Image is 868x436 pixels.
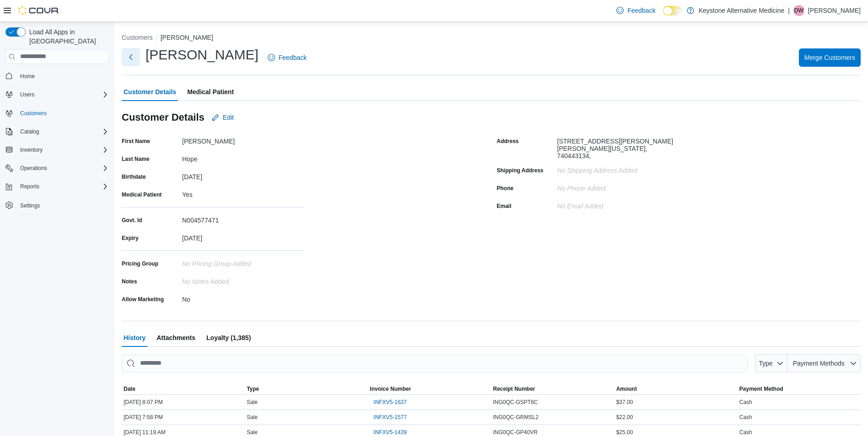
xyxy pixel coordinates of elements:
[788,5,790,16] p: |
[373,414,407,421] span: INFXV5-1577
[2,144,113,156] button: Inventory
[16,199,109,211] span: Settings
[20,146,43,154] span: Inventory
[2,198,113,212] button: Settings
[20,165,47,172] span: Operations
[739,429,752,436] span: Cash
[122,155,150,163] label: Last Name
[16,163,51,174] button: Operations
[182,134,305,145] div: [PERSON_NAME]
[373,399,407,406] span: INFXV5-1637
[808,5,861,16] p: [PERSON_NAME]
[122,234,139,242] label: Expiry
[20,128,39,135] span: Catalog
[279,53,307,62] span: Feedback
[122,296,164,303] label: Allow Marketing
[182,231,305,242] div: [DATE]
[122,34,153,41] button: Customers
[16,108,50,119] a: Customers
[146,46,259,64] h1: [PERSON_NAME]
[799,48,861,67] button: Merge Customers
[16,126,109,137] span: Catalog
[738,383,861,394] button: Payment Method
[497,185,514,192] label: Phone
[627,6,655,15] span: Feedback
[2,69,113,83] button: Home
[793,360,845,367] span: Payment Methods
[122,112,205,123] h3: Customer Details
[20,183,39,190] span: Reports
[122,354,748,372] input: This is a search bar. As you type, the results lower in the page will automatically filter.
[2,180,113,193] button: Reports
[247,414,258,421] span: Sale
[20,91,34,98] span: Users
[182,213,305,224] div: N004577471
[182,292,305,303] div: No
[124,399,163,406] span: [DATE] 8:07 PM
[182,274,305,285] div: No Notes added
[491,383,614,394] button: Receipt Number
[497,167,544,174] label: Shipping Address
[493,429,537,436] span: ING0QC-GP40VR
[156,329,195,347] span: Attachments
[16,144,109,155] span: Inventory
[755,354,788,372] button: Type
[124,429,166,436] span: [DATE] 11:19 AM
[557,163,680,174] div: No Shipping Address added
[247,385,259,393] span: Type
[122,260,158,267] label: Pricing Group
[16,144,46,155] button: Inventory
[787,354,861,372] button: Payment Methods
[223,113,234,122] span: Edit
[20,202,40,209] span: Settings
[206,329,251,347] span: Loyalty (1,385)
[122,33,861,44] nav: An example of EuiBreadcrumbs
[16,181,43,192] button: Reports
[557,199,604,210] div: No Email added
[2,106,113,120] button: Customers
[16,200,43,211] a: Settings
[16,126,43,137] button: Catalog
[182,170,305,181] div: [DATE]
[20,73,35,80] span: Home
[373,429,407,436] span: INFXV5-1439
[247,429,258,436] span: Sale
[187,83,234,101] span: Medical Patient
[16,181,109,192] span: Reports
[161,34,213,41] button: [PERSON_NAME]
[122,138,150,145] label: First Name
[18,6,59,15] img: Cova
[122,191,162,198] label: Medical Patient
[370,385,411,393] span: Invoice Number
[16,71,38,82] a: Home
[5,66,109,236] nav: Complex example
[182,152,305,163] div: Hope
[182,256,305,267] div: No Pricing Group Added
[122,217,142,224] label: Govt. Id
[493,385,535,393] span: Receipt Number
[124,329,146,347] span: History
[739,385,783,393] span: Payment Method
[2,125,113,138] button: Catalog
[497,138,519,145] label: Address
[208,108,237,127] button: Edit
[493,414,538,421] span: ING0QC-GRMSL2
[2,162,113,175] button: Operations
[122,383,245,394] button: Date
[699,5,785,16] p: Keystone Alternative Medicine
[124,385,135,393] span: Date
[739,399,752,406] span: Cash
[739,414,752,421] span: Cash
[557,181,606,192] div: No Phone added
[493,399,538,406] span: ING0QC-GSPT6C
[247,399,258,406] span: Sale
[122,48,140,66] button: Next
[793,5,804,16] div: Douglas Winn
[16,70,109,82] span: Home
[245,383,368,394] button: Type
[122,173,146,181] label: Birthdate
[615,412,738,423] div: $22.00
[370,397,410,408] button: INFXV5-1637
[16,89,109,100] span: Users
